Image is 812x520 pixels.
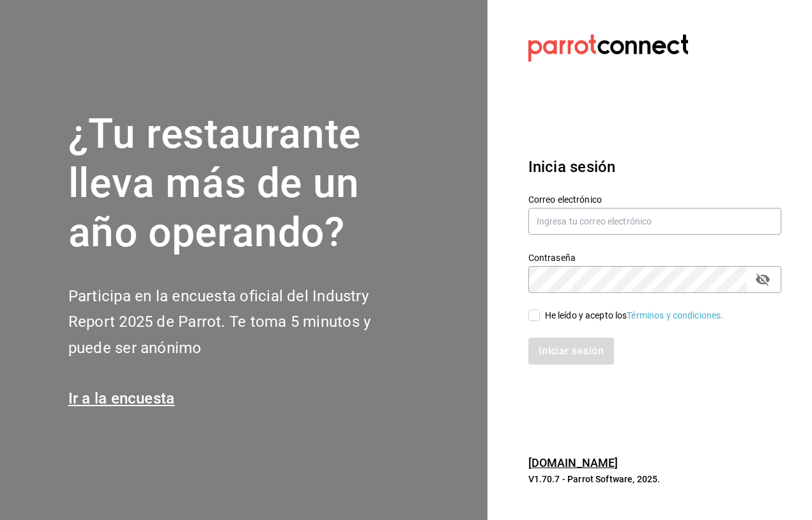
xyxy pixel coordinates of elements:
a: Términos y condiciones. [627,310,723,320]
label: Correo electrónico [528,195,781,204]
div: He leído y acepto los [545,309,724,322]
h2: Participa en la encuesta oficial del Industry Report 2025 de Parrot. Te toma 5 minutos y puede se... [68,283,413,361]
a: [DOMAIN_NAME] [528,456,618,469]
p: V1.70.7 - Parrot Software, 2025. [528,473,781,485]
input: Ingresa tu correo electrónico [528,208,781,235]
h3: Inicia sesión [528,155,781,178]
a: Ir a la encuesta [68,390,175,407]
button: passwordField [752,269,774,290]
label: Contraseña [528,253,781,262]
h1: ¿Tu restaurante lleva más de un año operando? [68,110,413,257]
